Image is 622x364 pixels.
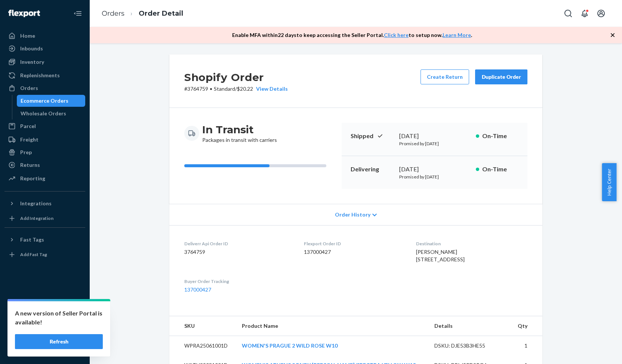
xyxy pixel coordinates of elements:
[399,165,470,174] div: [DATE]
[4,343,85,355] button: Give Feedback
[482,132,518,140] p: On-Time
[351,132,393,140] p: Shipped
[399,132,470,140] div: [DATE]
[4,56,85,68] a: Inventory
[184,85,288,93] p: # 3764759 / $20.22
[351,165,393,174] p: Delivering
[20,32,35,40] div: Home
[20,84,38,92] div: Orders
[20,251,47,258] div: Add Fast Tag
[184,240,292,247] dt: Deliverr Api Order ID
[17,95,86,107] a: Ecommerce Orders
[242,342,338,349] a: WOMEN'S PRAGUE 2 WILD ROSE W10
[4,318,85,330] button: Talk to Support
[4,134,85,146] a: Freight
[428,316,511,336] th: Details
[511,336,542,356] td: 1
[210,85,212,92] span: •
[20,72,60,79] div: Replenishments
[169,336,236,356] td: WPRA25061001D
[20,161,40,169] div: Returns
[253,85,288,93] button: View Details
[4,249,85,261] a: Add Fast Tag
[184,278,292,284] dt: Buyer Order Tracking
[602,163,616,201] button: Help Center
[202,123,277,144] div: Packages in transit with carriers
[4,212,85,224] a: Add Integration
[169,316,236,336] th: SKU
[20,122,36,130] div: Parcel
[416,240,527,247] dt: Destination
[20,236,44,243] div: Fast Tags
[475,69,527,84] button: Duplicate Order
[20,58,44,66] div: Inventory
[416,249,465,262] span: [PERSON_NAME] [STREET_ADDRESS]
[304,240,404,247] dt: Flexport Order ID
[20,175,45,182] div: Reporting
[214,85,235,92] span: Standard
[482,165,518,174] p: On-Time
[236,316,428,336] th: Product Name
[399,140,470,147] p: Promised by [DATE]
[4,197,85,209] button: Integrations
[335,211,370,218] span: Order History
[4,172,85,184] a: Reporting
[594,6,609,21] button: Open account menu
[184,69,288,85] h2: Shopify Order
[4,305,85,317] a: Settings
[102,9,124,18] a: Orders
[481,73,521,81] div: Duplicate Order
[17,108,86,119] a: Wholesale Orders
[21,97,68,105] div: Ecommerce Orders
[20,200,52,207] div: Integrations
[4,234,85,246] button: Fast Tags
[511,316,542,336] th: Qty
[70,6,85,21] button: Close Navigation
[4,43,85,55] a: Inbounds
[4,159,85,171] a: Returns
[4,30,85,42] a: Home
[561,6,576,21] button: Open Search Box
[4,69,85,81] a: Replenishments
[434,342,505,349] div: DSKU: DJE53B3HE55
[232,31,472,39] p: Enable MFA within 22 days to keep accessing the Seller Portal. to setup now. .
[20,149,32,156] div: Prep
[575,342,615,360] iframe: Opens a widget where you can chat to one of our agents
[202,123,277,136] h3: In Transit
[8,10,40,17] img: Flexport logo
[139,9,183,18] a: Order Detail
[15,309,103,327] p: A new version of Seller Portal is available!
[399,174,470,180] p: Promised by [DATE]
[421,69,469,84] button: Create Return
[96,3,189,25] ol: breadcrumbs
[4,120,85,132] a: Parcel
[184,286,211,293] a: 137000427
[21,110,66,117] div: Wholesale Orders
[15,334,103,349] button: Refresh
[4,146,85,158] a: Prep
[304,248,404,256] dd: 137000427
[443,32,471,38] a: Learn More
[384,32,409,38] a: Click here
[20,215,53,221] div: Add Integration
[577,6,592,21] button: Open notifications
[184,248,292,256] dd: 3764759
[4,82,85,94] a: Orders
[4,330,85,342] a: Help Center
[20,45,43,52] div: Inbounds
[20,136,39,143] div: Freight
